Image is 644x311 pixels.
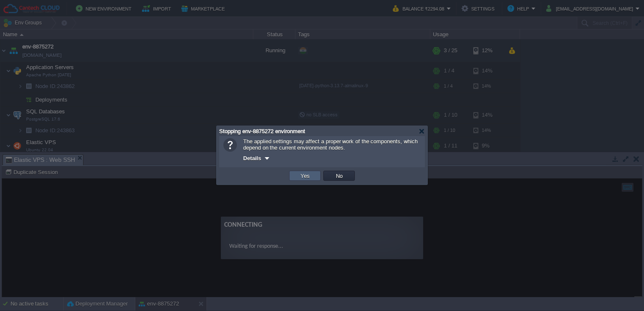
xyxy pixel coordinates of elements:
button: No [333,172,345,180]
p: Waiting for response... [227,63,413,72]
button: Yes [298,172,312,180]
span: The applied settings may affect a proper work of the components, which depend on the current envi... [243,138,418,151]
span: Stopping env-8875272 environment [219,128,305,134]
span: Details [243,155,261,161]
div: Connecting [222,41,418,51]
